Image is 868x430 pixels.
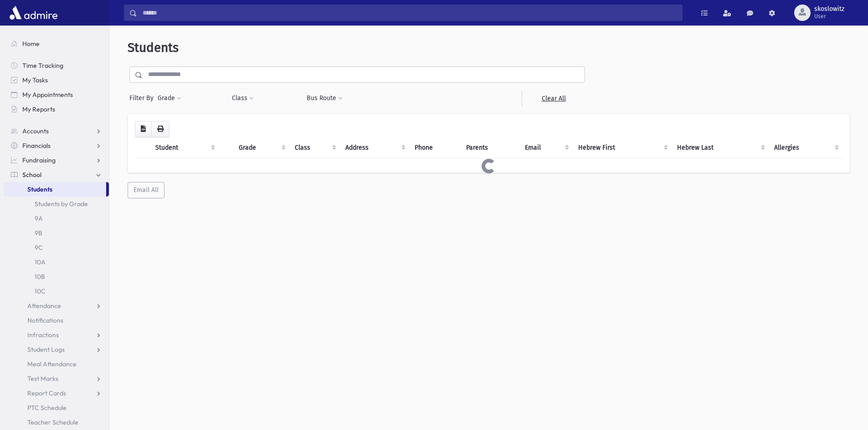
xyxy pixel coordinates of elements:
[4,284,109,298] a: 10C
[4,255,109,269] a: 10A
[27,302,61,310] span: Attendance
[814,5,844,13] span: skoslowitz
[157,90,182,106] button: Grade
[4,167,109,182] a: School
[27,418,78,426] span: Teacher Schedule
[4,328,109,342] a: Infractions
[4,58,109,73] a: Time Tracking
[137,5,682,21] input: Search
[27,331,59,339] span: Infractions
[22,171,41,179] span: School
[814,13,844,20] span: User
[4,153,109,167] a: Fundraising
[22,40,40,48] span: Home
[4,73,109,87] a: My Tasks
[4,386,109,400] a: Report Cards
[4,226,109,240] a: 9B
[4,87,109,102] a: My Appointments
[135,121,152,137] button: CSV
[22,127,49,135] span: Accounts
[340,137,409,158] th: Address
[4,357,109,371] a: Meal Attendance
[4,415,109,430] a: Teacher Schedule
[672,137,769,158] th: Hebrew Last
[151,121,169,137] button: Print
[769,137,842,158] th: Allergies
[4,197,109,211] a: Students by Grade
[233,137,289,158] th: Grade
[22,142,51,150] span: Financials
[573,137,671,158] th: Hebrew First
[150,137,219,158] th: Student
[4,298,109,313] a: Attendance
[22,91,73,99] span: My Appointments
[409,137,461,158] th: Phone
[4,138,109,153] a: Financials
[522,90,585,106] a: Clear All
[27,185,52,193] span: Students
[27,374,58,383] span: Test Marks
[519,137,573,158] th: Email
[22,61,63,70] span: Time Tracking
[289,137,340,158] th: Class
[4,371,109,386] a: Test Marks
[4,269,109,284] a: 10B
[4,124,109,138] a: Accounts
[4,36,109,51] a: Home
[231,90,254,106] button: Class
[22,156,56,164] span: Fundraising
[306,90,343,106] button: Bus Route
[129,93,157,103] span: Filter By
[128,40,179,55] span: Students
[4,313,109,328] a: Notifications
[27,316,63,324] span: Notifications
[27,345,65,354] span: Student Logs
[27,389,66,397] span: Report Cards
[4,240,109,255] a: 9C
[22,76,48,84] span: My Tasks
[27,404,67,412] span: PTC Schedule
[128,182,164,198] button: Email All
[4,211,109,226] a: 9A
[4,182,106,197] a: Students
[4,102,109,116] a: My Reports
[22,105,55,113] span: My Reports
[4,400,109,415] a: PTC Schedule
[27,360,77,368] span: Meal Attendance
[7,4,60,22] img: AdmirePro
[4,342,109,357] a: Student Logs
[461,137,519,158] th: Parents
